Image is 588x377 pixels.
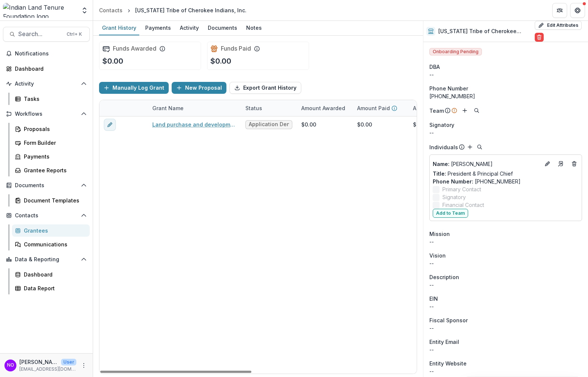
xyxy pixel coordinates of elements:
[243,22,265,33] div: Notes
[148,104,188,112] div: Grant Name
[429,71,582,79] div: --
[429,303,582,310] div: --
[433,160,540,168] a: Name: [PERSON_NAME]
[552,3,567,18] button: Partners
[3,63,90,75] a: Dashboard
[438,28,532,35] h2: [US_STATE] Tribe of Cherokee Indians, Inc.
[15,213,78,219] span: Contacts
[15,182,78,189] span: Documents
[221,45,251,52] h2: Funds Paid
[543,159,552,168] button: Edit
[353,100,409,116] div: Amount Paid
[12,194,90,207] a: Document Templates
[413,121,428,128] div: $0.00
[99,82,169,94] button: Manually Log Grant
[433,178,473,185] span: Phone Number :
[429,324,582,332] div: --
[241,104,267,112] div: Status
[12,282,90,294] a: Data Report
[429,238,582,246] p: --
[177,22,202,33] div: Activity
[535,21,582,30] button: Edit Attributes
[3,78,90,90] button: Open Activity
[429,63,440,71] span: DBA
[205,22,240,33] div: Documents
[12,224,90,237] a: Grantees
[429,281,582,289] p: --
[3,210,90,221] button: Open Contacts
[472,106,481,115] button: Search
[429,338,459,346] span: Entity Email
[429,107,444,115] p: Team
[15,81,78,87] span: Activity
[61,359,76,365] p: User
[3,27,90,42] button: Search...
[297,104,350,112] div: Amount Awarded
[241,100,297,116] div: Status
[79,3,90,18] button: Open entity switcher
[104,119,116,131] button: edit
[142,21,174,35] a: Payments
[429,259,582,267] p: --
[12,238,90,250] a: Communications
[429,230,450,238] span: Mission
[65,30,83,38] div: Ctrl + K
[102,55,123,67] p: $0.00
[24,166,84,174] div: Grantee Reports
[535,33,544,42] button: Delete
[3,48,90,60] button: Notifications
[433,161,449,167] span: Name :
[12,93,90,105] a: Tasks
[442,185,481,193] span: Primary Contact
[24,284,84,292] div: Data Report
[409,100,464,116] div: Amount Payable
[570,159,579,168] button: Deletes
[429,143,458,151] p: Individuals
[465,143,474,151] button: Add
[429,295,438,303] p: EIN
[96,5,125,16] a: Contacts
[243,21,265,35] a: Notes
[205,21,240,35] a: Documents
[24,153,84,160] div: Payments
[148,100,241,116] div: Grant Name
[99,6,123,14] div: Contacts
[7,363,14,368] div: Nicole Olson
[19,366,76,373] p: [EMAIL_ADDRESS][DOMAIN_NAME]
[172,82,226,94] button: New Proposal
[24,125,84,133] div: Proposals
[433,209,468,218] button: Add to Team
[3,108,90,120] button: Open Workflows
[357,104,390,112] p: Amount Paid
[475,143,484,151] button: Search
[12,268,90,281] a: Dashboard
[152,121,236,128] a: Land purchase and development of a village for the tribe
[429,360,467,367] span: Entity Website
[3,3,76,18] img: Indian Land Tenure Foundation logo
[429,92,582,100] div: [PHONE_NUMBER]
[15,111,78,117] span: Workflows
[442,201,484,209] span: Financial Contact
[357,121,372,128] div: $0.00
[249,121,289,128] span: Application Denial
[297,100,353,116] div: Amount Awarded
[96,5,249,16] nav: breadcrumb
[229,82,301,94] button: Export Grant History
[429,121,454,129] span: Signatory
[301,121,316,128] div: $0.00
[413,104,455,112] p: Amount Payable
[15,256,78,263] span: Data & Reporting
[570,3,585,18] button: Get Help
[15,51,87,57] span: Notifications
[442,193,466,201] span: Signatory
[12,123,90,135] a: Proposals
[429,346,582,354] div: --
[429,367,582,375] div: --
[24,95,84,103] div: Tasks
[3,253,90,265] button: Open Data & Reporting
[135,6,247,14] div: [US_STATE] Tribe of Cherokee Indians, Inc.
[99,22,139,33] div: Grant History
[12,150,90,163] a: Payments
